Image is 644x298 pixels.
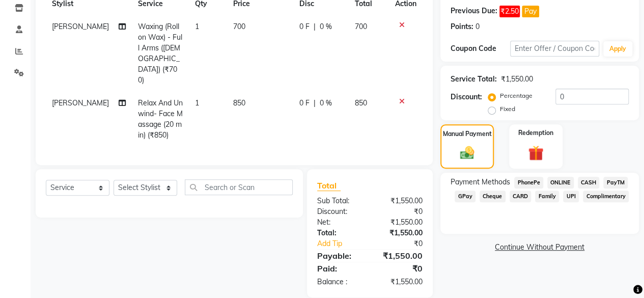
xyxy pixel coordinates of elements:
[310,238,380,249] a: Add Tip
[510,41,599,57] input: Enter Offer / Coupon Code
[510,191,531,202] span: CARD
[501,74,533,85] div: ₹1,550.00
[138,98,183,140] span: Relax And Unwind- Face Massage (20 min) (₹850)
[195,22,199,31] span: 1
[317,180,341,191] span: Total
[451,74,497,85] div: Service Total:
[320,21,332,32] span: 0 %
[310,217,370,228] div: Net:
[451,43,510,54] div: Coupon Code
[310,228,370,238] div: Total:
[547,177,574,188] span: ONLINE
[185,179,293,195] input: Search or Scan
[514,177,543,188] span: PhonePe
[370,262,430,275] div: ₹0
[475,21,480,32] div: 0
[603,177,628,188] span: PayTM
[456,145,479,161] img: _cash.svg
[451,177,510,187] span: Payment Methods
[370,250,430,262] div: ₹1,550.00
[299,21,310,32] span: 0 F
[455,191,475,202] span: GPay
[195,98,199,107] span: 1
[233,22,245,31] span: 700
[563,191,579,202] span: UPI
[233,98,245,107] span: 850
[370,196,430,206] div: ₹1,550.00
[523,144,548,162] img: _gift.svg
[535,191,559,202] span: Family
[320,98,332,109] span: 0 %
[52,22,109,31] span: [PERSON_NAME]
[518,128,553,138] label: Redemption
[370,206,430,217] div: ₹0
[380,238,430,249] div: ₹0
[500,91,533,100] label: Percentage
[578,177,600,188] span: CASH
[499,6,520,17] span: ₹2.50
[310,206,370,217] div: Discount:
[480,191,506,202] span: Cheque
[370,217,430,228] div: ₹1,550.00
[52,98,109,107] span: [PERSON_NAME]
[370,277,430,287] div: ₹1,550.00
[314,21,316,32] span: |
[354,22,367,31] span: 700
[451,21,473,32] div: Points:
[299,98,310,109] span: 0 F
[442,242,637,253] a: Continue Without Payment
[370,228,430,238] div: ₹1,550.00
[310,196,370,206] div: Sub Total:
[310,250,370,262] div: Payable:
[443,129,492,139] label: Manual Payment
[451,92,482,102] div: Discount:
[310,277,370,287] div: Balance :
[138,22,182,85] span: Waxing (Roll on Wax) - Full Arms ([DEMOGRAPHIC_DATA]) (₹700)
[354,98,367,107] span: 850
[314,98,316,109] span: |
[451,6,497,17] div: Previous Due:
[603,41,632,57] button: Apply
[522,6,539,17] button: Pay
[500,104,515,114] label: Fixed
[583,191,629,202] span: Complimentary
[310,262,370,275] div: Paid:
